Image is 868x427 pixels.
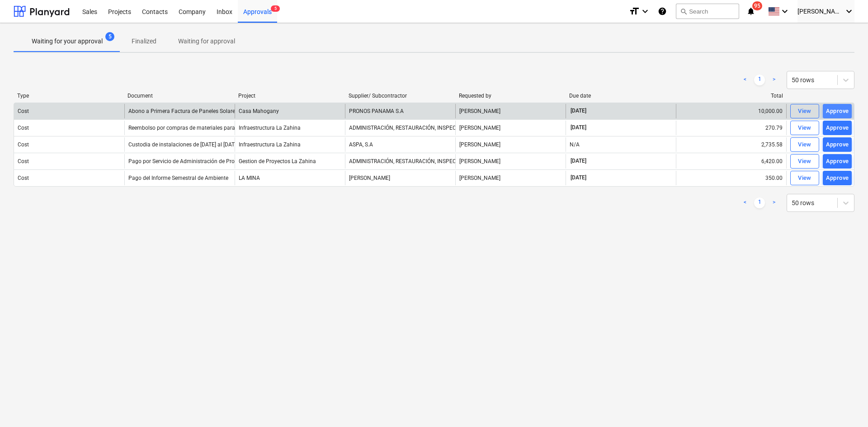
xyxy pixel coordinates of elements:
p: Waiting for your approval [32,37,103,46]
button: View [790,154,819,169]
a: Next page [769,197,779,208]
div: View [798,106,811,117]
span: 95 [752,1,762,10]
p: Finalized [132,37,156,46]
div: Reembolso por compras de materiales para Limpieza [128,125,259,131]
span: [DATE] [570,124,587,131]
button: View [790,137,819,152]
div: 6,420.00 [676,154,786,169]
div: Widget de chat [823,384,868,427]
div: [PERSON_NAME] [455,104,566,118]
div: N/A [570,141,580,148]
div: 270.79 [676,121,786,135]
div: ADMINISTRACIÓN, RESTAURACIÓN, INSPECCIÓN Y CONSTRUCCIÓN DE PROYECTOS, S.A.(ARICSA) [345,154,455,169]
div: Approve [826,140,849,150]
div: Total [680,93,783,99]
div: [PERSON_NAME] [455,154,566,169]
span: Casa Mahogany [239,108,279,114]
div: Abono a Primera Factura de Paneles Solares para Casa Mahogany [128,108,292,114]
div: Approve [826,123,849,133]
div: Approve [826,156,849,167]
button: Approve [823,137,852,152]
i: keyboard_arrow_down [844,6,854,17]
div: Document [127,93,231,99]
div: Project [238,93,341,99]
div: Cost [18,158,29,164]
div: Supplier/ Subcontractor [349,93,452,99]
button: View [790,121,819,135]
span: [DATE] [570,107,587,115]
a: Previous page [740,75,750,85]
span: 5 [271,5,280,12]
div: View [798,156,811,167]
div: 350.00 [676,171,786,185]
div: 2,735.58 [676,137,786,152]
i: keyboard_arrow_down [640,6,651,17]
div: Cost [18,141,29,148]
p: Waiting for approval [178,37,235,46]
button: Approve [823,104,852,118]
span: [DATE] [570,174,587,182]
span: LA MINA [239,175,260,181]
button: Approve [823,154,852,169]
div: View [798,140,811,150]
i: keyboard_arrow_down [779,6,790,17]
div: Custodia de instalaciones de [DATE] al [DATE][PERSON_NAME] [128,141,280,148]
button: View [790,104,819,118]
div: View [798,123,811,133]
a: Page 1 is your current page [754,75,765,85]
div: [PERSON_NAME] [455,121,566,135]
span: search [680,8,687,15]
div: View [798,173,811,183]
div: Due date [569,93,672,99]
div: Cost [18,108,29,114]
div: ASPA, S.A [345,137,455,152]
a: Page 1 is your current page [754,197,765,208]
i: format_size [629,6,640,17]
span: [DATE] [570,157,587,165]
button: Search [676,4,739,19]
i: notifications [746,6,755,17]
span: Infraestructura La Zahina [239,141,301,148]
div: Cost [18,125,29,131]
div: Pago por Servicio de Administración de Proyecto [128,158,248,164]
div: [PERSON_NAME] [345,171,455,185]
div: ADMINISTRACIÓN, RESTAURACIÓN, INSPECCIÓN Y CONSTRUCCIÓN DE PROYECTOS, S.A.(ARICSA) [345,121,455,135]
div: [PERSON_NAME] [455,171,566,185]
div: Cost [18,175,29,181]
div: Approve [826,173,849,183]
div: PRONOS PANAMA S.A [345,104,455,118]
span: Gestion de Proyectos La Zahina [239,158,316,164]
div: Requested by [459,93,562,99]
div: Approve [826,106,849,117]
button: View [790,171,819,185]
a: Next page [769,75,779,85]
div: Pago del Informe Semestral de Ambiente [128,175,228,181]
span: [PERSON_NAME] [797,8,843,15]
button: Approve [823,121,852,135]
i: Knowledge base [658,6,667,17]
div: Type [17,93,120,99]
span: Infraestructura La Zahina [239,125,301,131]
button: Approve [823,171,852,185]
div: 10,000.00 [676,104,786,118]
a: Previous page [740,197,750,208]
div: [PERSON_NAME] [455,137,566,152]
span: 5 [105,32,114,41]
iframe: Chat Widget [823,384,868,427]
